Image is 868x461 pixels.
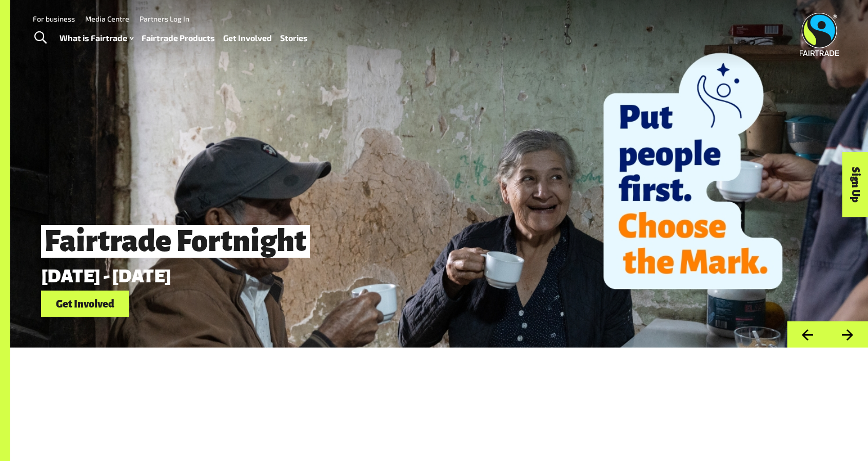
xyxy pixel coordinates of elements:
a: Stories [280,31,308,46]
button: Previous [787,321,827,348]
img: Fairtrade Australia New Zealand logo [800,13,839,56]
p: [DATE] - [DATE] [41,266,702,286]
a: What is Fairtrade [60,31,133,46]
a: Media Centre [85,14,129,23]
span: Fairtrade Fortnight [41,225,310,258]
button: Next [827,321,868,348]
a: Get Involved [223,31,272,46]
a: For business [33,14,75,23]
a: Partners Log In [140,14,189,23]
a: Toggle Search [28,25,53,51]
a: Fairtrade Products [142,31,215,46]
a: Get Involved [41,291,129,317]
